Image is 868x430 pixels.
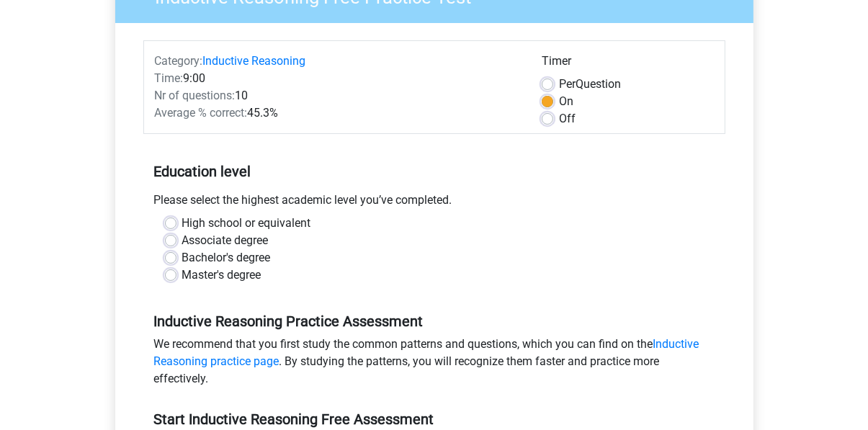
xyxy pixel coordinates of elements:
[559,77,576,91] span: Per
[155,106,248,120] span: Average % correct:
[559,76,621,93] label: Question
[203,54,306,68] a: Inductive Reasoning
[143,336,725,393] div: We recommend that you first study the common patterns and questions, which you can find on the . ...
[144,87,531,104] div: 10
[154,313,715,330] h5: Inductive Reasoning Practice Assessment
[182,215,311,232] label: High school or equivalent
[559,110,576,127] label: Off
[144,70,531,87] div: 9:00
[155,89,236,102] span: Nr of questions:
[559,93,573,110] label: On
[143,192,725,215] div: Please select the highest academic level you’ve completed.
[155,54,203,68] span: Category:
[155,71,184,85] span: Time:
[182,266,261,284] label: Master's degree
[182,249,271,266] label: Bachelor's degree
[154,411,715,428] h5: Start Inductive Reasoning Free Assessment
[144,104,531,122] div: 45.3%
[182,232,269,249] label: Associate degree
[154,157,715,186] h5: Education level
[542,53,714,76] div: Timer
